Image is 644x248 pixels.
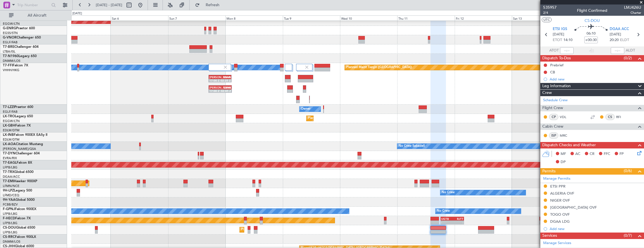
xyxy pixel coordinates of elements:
[3,55,19,58] span: T7-N1960
[543,176,570,182] a: Manage Permits
[550,212,570,217] div: TOGO OVF
[624,168,632,174] span: (0/6)
[220,86,231,89] div: ZBAA
[550,184,565,189] div: ETSI PPR
[455,15,512,21] div: Fri 12
[3,152,15,155] span: T7-DYN
[619,151,624,157] span: FP
[3,31,18,35] a: EGSS/STN
[550,191,574,196] div: ALGERIA OVF
[340,15,397,21] div: Wed 10
[209,89,220,93] div: 17:00 Z
[542,17,552,22] button: UTC
[3,217,15,220] span: F-HECD
[543,98,568,103] a: Schedule Crew
[587,31,596,37] span: 06:10
[3,133,14,137] span: LX-INB
[3,55,37,58] a: T7-N1960Legacy 650
[3,119,20,123] a: EGGW/LTN
[241,226,330,234] div: Planned Maint [GEOGRAPHIC_DATA] ([GEOGRAPHIC_DATA])
[3,240,20,244] a: DNMM/LOS
[604,151,610,157] span: FFC
[549,48,559,53] span: ATOT
[3,235,36,239] a: CS-RRCFalcon 900LX
[283,15,340,21] div: Tue 9
[3,245,15,248] span: CS-JHH
[3,212,17,216] a: LFPB/LBG
[560,47,574,54] input: --:--
[3,226,16,229] span: CS-DOU
[441,217,452,220] div: UGTB
[512,15,569,21] div: Sat 13
[3,49,15,54] a: LTBA/ISL
[437,207,450,215] div: No Crew
[3,68,19,72] a: VHHH/HKG
[616,114,629,120] a: RFI
[3,152,40,155] a: T7-DYNChallenger 604
[3,147,36,151] a: [PERSON_NAME]/QSA
[624,10,641,15] span: Charter
[308,114,345,123] div: Planned Maint Dusseldorf
[96,3,122,8] span: [DATE] - [DATE]
[3,110,17,114] a: EGLF/FAB
[610,37,619,43] span: 20:20
[624,55,632,61] span: (0/2)
[3,208,36,211] a: F-GPNJFalcon 900EX
[54,15,111,21] div: Fri 5
[209,86,220,89] div: [PERSON_NAME]
[3,128,19,132] a: EDLW/DTM
[550,205,597,210] div: [GEOGRAPHIC_DATA] OVF
[3,180,14,183] span: T7-EMI
[3,64,28,67] a: T7-FFIFalcon 7X
[549,132,558,139] div: ISP
[542,142,596,148] span: Dispatch Checks and Weather
[553,32,564,37] span: [DATE]
[3,235,15,239] span: CS-RRC
[3,245,34,248] a: CS-JHHGlobal 6000
[550,70,555,75] div: CB
[3,22,20,26] a: EGGW/LTN
[542,55,571,62] span: Dispatch To-Dos
[542,123,563,130] span: Cabin Crew
[15,13,59,17] span: All Aircraft
[3,180,37,183] a: T7-EMIHawker 900XP
[3,184,19,188] a: LFMN/NCE
[452,217,463,220] div: RJTT
[3,221,17,225] a: LFPB/LBG
[3,198,15,202] span: 9H-YAA
[563,37,572,43] span: 14:10
[225,15,283,21] div: Mon 8
[3,27,16,30] span: G-ENRG
[550,219,570,224] div: DGAA LDG
[3,40,17,44] a: EGLF/FAB
[561,159,566,165] span: DP
[442,188,455,197] div: No Crew
[3,161,17,164] span: T7-EAGL
[553,37,562,43] span: ETOT
[209,75,220,79] div: [PERSON_NAME]
[605,114,615,120] div: CS
[192,1,226,10] button: Refresh
[624,233,632,238] span: (0/7)
[3,133,47,137] a: LX-INBFalcon 900EX EASy II
[3,137,19,142] a: EDLW/DTM
[223,65,228,70] img: gray-close.svg
[3,170,34,174] a: T7-TRXGlobal 6500
[3,230,17,235] a: LFPB/LBG
[3,156,17,160] a: EVRA/RIX
[6,11,61,20] button: All Aircraft
[610,32,621,37] span: [DATE]
[301,105,310,113] div: Owner
[543,240,571,246] a: Manage Services
[3,105,33,109] a: T7-LZZIPraetor 600
[3,45,14,49] span: T7-BRE
[543,4,557,10] span: 535957
[441,221,452,224] div: -
[346,63,412,72] div: Planned Maint Tianjin ([GEOGRAPHIC_DATA])
[3,143,16,146] span: LX-AOA
[553,26,567,32] span: ETSI IGS
[3,217,31,220] a: F-HECDFalcon 7X
[590,151,594,157] span: CR
[575,151,580,157] span: AC
[577,8,607,13] div: Flight Confirmed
